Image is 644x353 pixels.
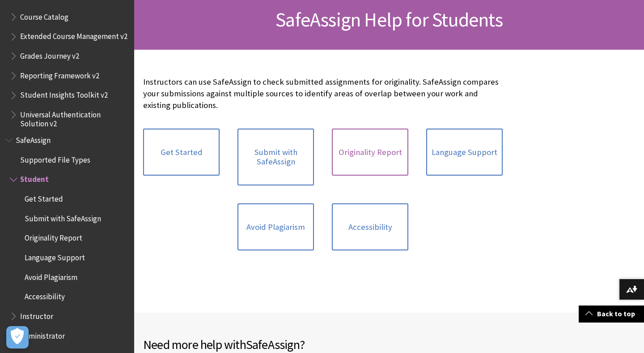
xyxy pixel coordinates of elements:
[25,191,63,203] span: Get Started
[20,29,127,41] span: Extended Course Management v2
[579,306,644,322] a: Back to top
[237,203,314,251] a: Avoid Plagiarism
[143,129,220,176] a: Get Started
[426,129,503,176] a: Language Support
[332,203,408,251] a: Accessibility
[237,129,314,185] a: Submit with SafeAssign
[25,231,82,243] span: Originality Report
[25,250,85,262] span: Language Support
[20,88,108,100] span: Student Insights Toolkit v2
[20,152,90,164] span: Supported File Types
[20,107,128,128] span: Universal Authentication Solution v2
[25,270,77,282] span: Avoid Plagiarism
[275,7,503,32] span: SafeAssign Help for Students
[20,48,79,60] span: Grades Journey v2
[20,172,49,184] span: Student
[143,76,503,112] p: Instructors can use SafeAssign to check submitted assignments for originality. SafeAssign compare...
[20,9,68,22] span: Course Catalog
[20,328,65,340] span: Administrator
[5,133,129,343] nav: Book outline for Blackboard SafeAssign
[246,336,300,353] span: SafeAssign
[6,326,29,349] button: Open Preferences
[25,211,101,223] span: Submit with SafeAssign
[25,289,65,301] span: Accessibility
[20,68,99,80] span: Reporting Framework v2
[20,309,53,321] span: Instructor
[332,129,408,176] a: Originality Report
[16,133,51,145] span: SafeAssign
